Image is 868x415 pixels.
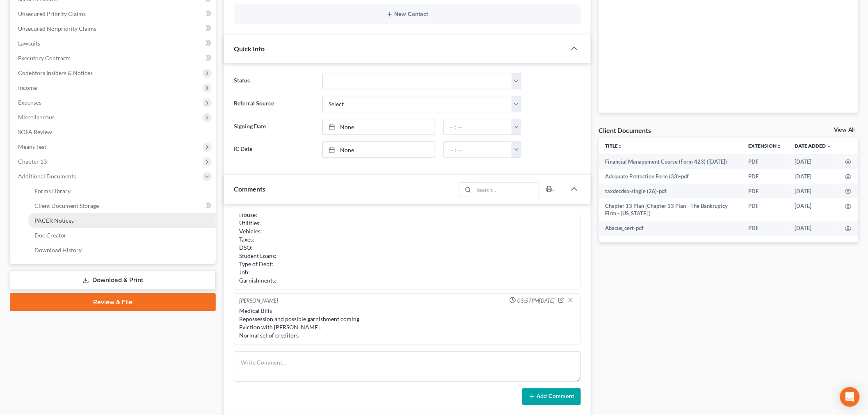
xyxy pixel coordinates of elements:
[230,141,318,158] label: IC Date
[239,211,576,285] div: House: Utilities: Vehicles: Taxes: DSO: Student Loans: Type of Debt: Job: Garnishments:
[742,184,788,198] td: PDF
[599,169,742,184] td: Adequate Protection Form (33)-pdf
[11,21,216,36] a: Unsecured Nonpriority Claims
[18,25,96,32] span: Unsecured Nonpriority Claims
[599,154,742,169] td: Financial Management Course (Form 423) ([DATE])
[18,173,76,180] span: Additional Documents
[788,198,838,221] td: [DATE]
[522,388,581,406] button: Add Comment
[234,45,265,52] span: Quick Info
[788,221,838,236] td: [DATE]
[34,232,66,239] span: Doc Creator
[11,7,216,21] a: Unsecured Priority Claims
[840,387,860,407] div: Open Intercom Messenger
[28,184,216,198] a: Forms Library
[11,36,216,51] a: Lawsuits
[230,119,318,135] label: Signing Date
[795,143,832,149] a: Date Added expand_more
[28,243,216,258] a: Download History
[18,143,46,150] span: Means Test
[18,114,55,121] span: Miscellaneous
[18,128,52,135] span: SOFA Review
[777,144,782,149] i: unfold_more
[444,119,512,135] input: -- : --
[834,127,855,133] a: View All
[240,11,574,18] button: New Contact
[323,119,435,135] a: None
[28,213,216,228] a: PACER Notices
[788,169,838,184] td: [DATE]
[28,228,216,243] a: Doc Creator
[788,184,838,198] td: [DATE]
[788,154,838,169] td: [DATE]
[34,246,82,253] span: Download History
[10,271,216,290] a: Download & Print
[618,144,623,149] i: unfold_more
[827,144,832,149] i: expand_more
[234,185,265,193] span: Comments
[34,187,71,194] span: Forms Library
[11,51,216,66] a: Executory Contracts
[323,142,435,157] a: None
[18,158,47,165] span: Chapter 13
[599,126,651,135] div: Client Documents
[34,217,74,224] span: PACER Notices
[230,73,318,89] label: Status
[474,183,539,197] input: Search...
[742,221,788,236] td: PDF
[18,55,71,62] span: Executory Contracts
[742,169,788,184] td: PDF
[28,198,216,213] a: Client Document Storage
[18,69,93,76] span: Codebtors Insiders & Notices
[239,297,278,305] div: [PERSON_NAME]
[518,297,555,305] span: 03:57PM[DATE]
[18,99,41,106] span: Expenses
[11,125,216,139] a: SOFA Review
[230,96,318,112] label: Referral Source
[18,40,40,47] span: Lawsuits
[599,198,742,221] td: Chapter 13 Plan (Chapter 13 Plan - The Bankruptcy Firm - [US_STATE] )
[749,143,782,149] a: Extensionunfold_more
[34,202,99,209] span: Client Document Storage
[599,184,742,198] td: taxdecdso-single (26)-pdf
[742,198,788,221] td: PDF
[444,142,512,157] input: -- : --
[742,154,788,169] td: PDF
[10,293,216,311] a: Review & File
[239,307,576,340] div: Medical Bills Repossession and possible garnishment coming Eviction with [PERSON_NAME]. Normal se...
[605,143,623,149] a: Titleunfold_more
[18,84,37,91] span: Income
[599,221,742,236] td: Abacus_cert-pdf
[18,10,86,17] span: Unsecured Priority Claims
